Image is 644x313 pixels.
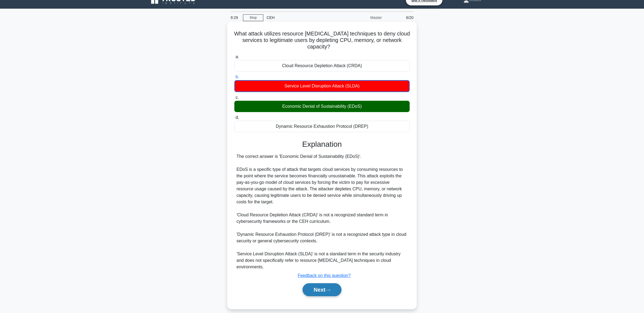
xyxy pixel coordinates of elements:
[338,12,385,23] div: Master
[234,101,410,112] div: Economic Denial of Sustainability (EDoS)
[303,283,341,296] button: Next
[243,14,263,21] a: Stop
[235,115,239,120] span: d.
[234,60,410,71] div: Cloud Resource Depletion Attack (CRDA)
[235,74,239,79] span: b.
[234,30,410,50] h5: What attack utilizes resource [MEDICAL_DATA] techniques to deny cloud services to legitimate user...
[234,80,410,92] div: Service Level Disruption Attack (SLDA)
[234,121,410,132] div: Dynamic Resource Exhaustion Protocol (DREP)
[263,12,338,23] div: CEH
[235,95,239,100] span: c.
[236,153,408,270] div: The correct answer is 'Economic Denial of Sustainability (EDoS)'. EDoS is a specific type of atta...
[227,12,243,23] div: 9:29
[238,140,406,149] h3: Explanation
[235,54,239,59] span: a.
[385,12,417,23] div: 6/20
[298,273,351,278] a: Feedback on this question?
